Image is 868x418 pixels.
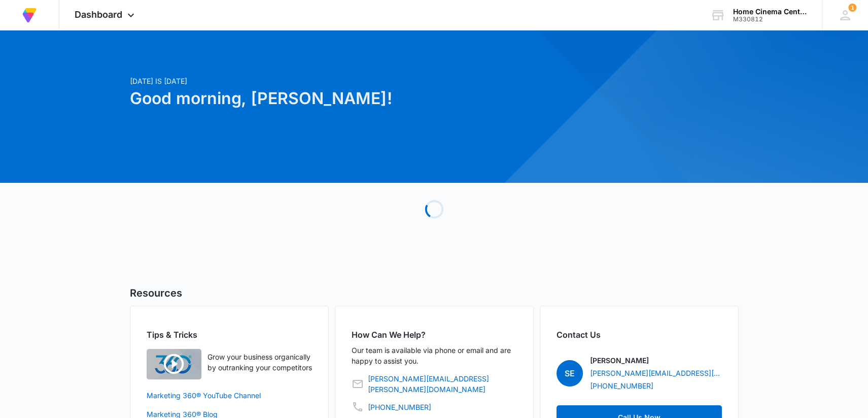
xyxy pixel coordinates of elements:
[20,6,39,24] img: Volusion
[130,285,739,301] h5: Resources
[733,16,807,23] div: account id
[130,76,532,86] p: [DATE] is [DATE]
[207,351,312,373] p: Grow your business organically by outranking your competitors
[557,360,583,387] span: SE
[352,345,517,366] p: Our team is available via phone or email and are happy to assist you.
[130,86,532,111] h1: Good morning, [PERSON_NAME]!
[557,329,722,341] h2: Contact Us
[590,368,722,378] a: [PERSON_NAME][EMAIL_ADDRESS][PERSON_NAME][DOMAIN_NAME]
[848,4,856,12] span: 1
[848,4,856,12] div: notifications count
[352,329,517,341] h2: How Can We Help?
[368,402,431,412] a: [PHONE_NUMBER]
[147,349,201,379] img: Quick Overview Video
[590,355,649,366] p: [PERSON_NAME]
[733,8,807,16] div: account name
[590,380,653,391] a: [PHONE_NUMBER]
[75,9,122,20] span: Dashboard
[147,390,312,401] a: Marketing 360® YouTube Channel
[368,373,517,395] a: [PERSON_NAME][EMAIL_ADDRESS][PERSON_NAME][DOMAIN_NAME]
[147,329,312,341] h2: Tips & Tricks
